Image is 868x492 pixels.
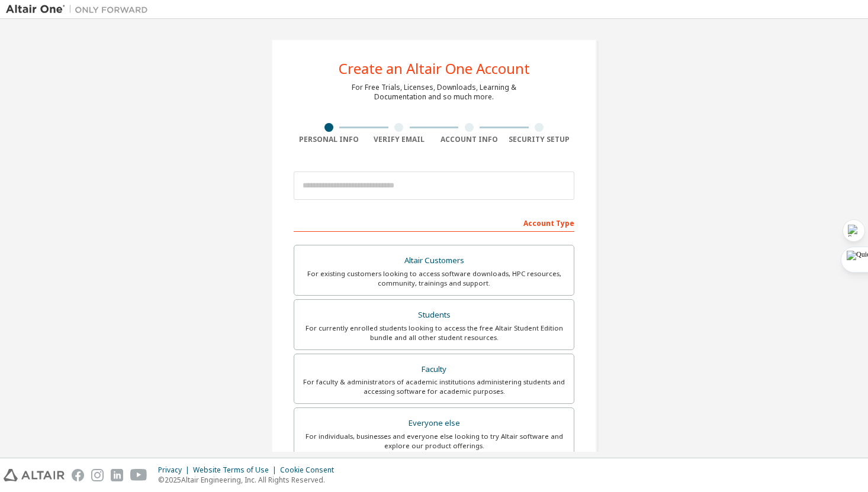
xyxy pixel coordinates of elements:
div: Everyone else [301,415,567,432]
div: For individuals, businesses and everyone else looking to try Altair software and explore our prod... [301,432,567,451]
img: Altair One [6,4,154,15]
div: Students [301,307,567,323]
div: Faculty [301,361,567,378]
img: instagram.svg [91,469,104,481]
div: Personal Info [294,135,364,144]
div: For existing customers looking to access software downloads, HPC resources, community, trainings ... [301,269,567,288]
div: For faculty & administrators of academic institutions administering students and accessing softwa... [301,377,567,396]
div: Privacy [158,465,193,475]
img: facebook.svg [72,469,84,481]
img: youtube.svg [130,469,147,481]
p: © 2025 Altair Engineering, Inc. All Rights Reserved. [158,475,341,485]
div: For Free Trials, Licenses, Downloads, Learning & Documentation and so much more. [352,83,516,102]
div: Account Info [434,135,504,144]
div: For currently enrolled students looking to access the free Altair Student Edition bundle and all ... [301,323,567,342]
div: Security Setup [504,135,575,144]
div: Website Terms of Use [193,465,280,475]
img: linkedin.svg [111,469,123,481]
div: Verify Email [364,135,435,144]
div: Create an Altair One Account [339,61,530,76]
div: Account Type [294,213,574,232]
div: Altair Customers [301,253,567,269]
div: Cookie Consent [280,465,341,475]
img: altair_logo.svg [4,469,65,481]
